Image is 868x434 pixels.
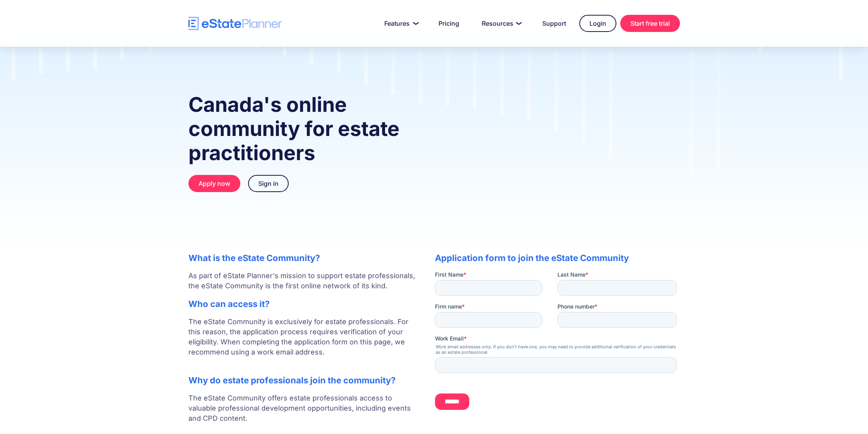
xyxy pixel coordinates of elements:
[188,253,419,263] h2: What is the eState Community?
[472,16,529,31] a: Resources
[188,92,399,165] strong: Canada's online community for estate practitioners
[435,271,680,416] iframe: Form 0
[435,253,680,263] h2: Application form to join the eState Community
[620,15,680,32] a: Start free trial
[188,299,419,309] h2: Who can access it?
[248,175,289,192] a: Sign in
[375,16,425,31] a: Features
[188,375,419,385] h2: Why do estate professionals join the community?
[533,16,575,31] a: Support
[188,17,282,30] a: home
[188,317,419,367] p: The eState Community is exclusively for estate professionals. For this reason, the application pr...
[579,15,616,32] a: Login
[188,271,419,291] p: As part of eState Planner's mission to support estate professionals, the eState Community is the ...
[429,16,469,31] a: Pricing
[188,175,240,192] a: Apply now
